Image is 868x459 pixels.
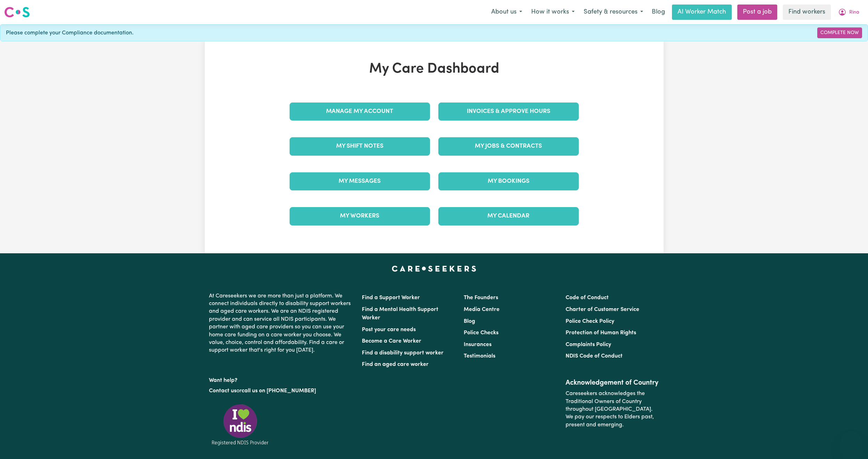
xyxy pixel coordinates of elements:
a: call us on [PHONE_NUMBER] [242,388,316,394]
a: NDIS Code of Conduct [566,353,623,359]
a: My Workers [290,207,430,225]
a: Post a job [737,5,777,20]
a: My Bookings [438,172,579,190]
a: Insurances [464,342,492,347]
img: Careseekers logo [4,6,30,18]
span: Please complete your Compliance documentation. [6,29,133,37]
a: Careseekers logo [4,4,30,20]
a: Complaints Policy [566,342,611,347]
a: My Shift Notes [290,137,430,155]
a: Complete Now [817,27,862,38]
iframe: Button to launch messaging window, conversation in progress [840,431,862,453]
a: Find a disability support worker [362,350,444,356]
a: Protection of Human Rights [566,330,636,336]
a: The Founders [464,295,498,301]
a: My Calendar [438,207,579,225]
a: Testimonials [464,353,495,359]
a: AI Worker Match [672,5,732,20]
a: Find workers [783,5,831,20]
a: Blog [648,5,669,20]
a: Invoices & Approve Hours [438,103,579,121]
p: or [209,384,354,397]
a: Police Check Policy [566,319,614,324]
button: About us [487,5,527,19]
button: Safety & resources [579,5,648,19]
a: Manage My Account [290,103,430,121]
span: Rina [849,9,859,16]
a: Code of Conduct [566,295,609,301]
h1: My Care Dashboard [285,61,583,77]
a: My Messages [290,172,430,190]
a: Become a Care Worker [362,338,421,344]
a: Blog [464,319,475,324]
a: Careseekers home page [392,266,476,271]
a: Find an aged care worker [362,362,429,367]
h2: Acknowledgement of Country [566,379,659,387]
a: Find a Mental Health Support Worker [362,307,438,321]
p: Careseekers acknowledges the Traditional Owners of Country throughout [GEOGRAPHIC_DATA]. We pay o... [566,387,659,432]
a: Charter of Customer Service [566,307,639,312]
button: My Account [834,5,864,19]
button: How it works [527,5,579,19]
a: Post your care needs [362,327,416,333]
p: At Careseekers we are more than just a platform. We connect individuals directly to disability su... [209,289,354,357]
img: Registered NDIS provider [209,403,271,446]
p: Want help? [209,374,354,384]
a: Contact us [209,388,236,394]
a: My Jobs & Contracts [438,137,579,155]
a: Media Centre [464,307,500,312]
a: Police Checks [464,330,498,336]
a: Find a Support Worker [362,295,420,301]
